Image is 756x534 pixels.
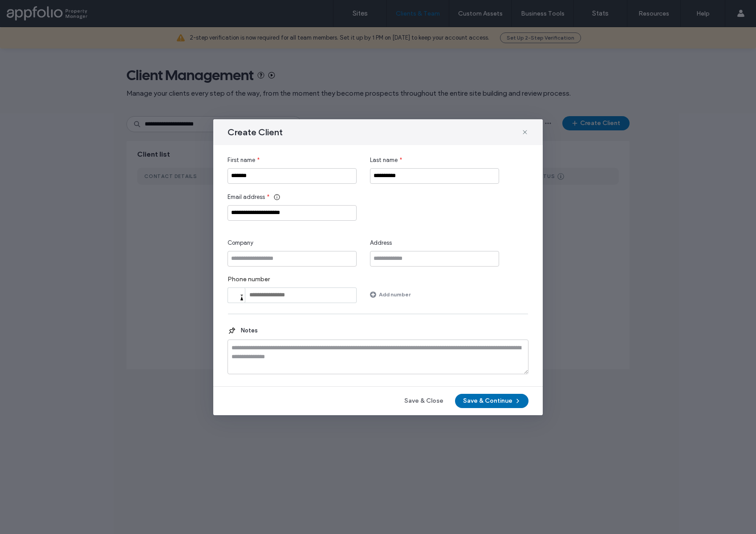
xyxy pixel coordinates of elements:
span: Help [20,6,39,14]
span: Last name [370,156,398,165]
button: Save & Continue [455,394,528,408]
button: Save & Close [396,394,451,408]
input: Last name [370,168,499,184]
input: First name [228,168,357,184]
span: Address [370,239,392,247]
input: Address [370,251,499,267]
span: Create Client [228,126,283,138]
label: Phone number [228,275,357,287]
span: First name [228,156,255,165]
span: Company [228,239,253,247]
span: Email address [228,193,265,202]
label: Add number [379,287,411,302]
span: Notes [236,326,258,335]
input: Company [228,251,357,267]
input: Email address [228,205,357,221]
